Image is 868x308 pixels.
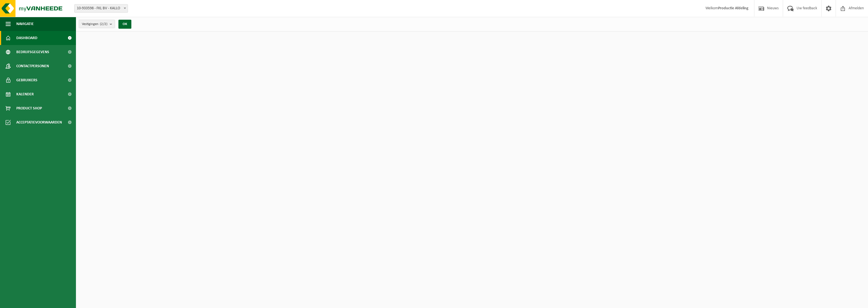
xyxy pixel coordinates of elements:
span: Product Shop [16,101,42,115]
count: (2/2) [100,22,107,26]
span: Bedrijfsgegevens [16,45,49,59]
span: Contactpersonen [16,59,49,73]
span: 10-933598 - FKL BV - KALLO [74,4,128,13]
button: OK [118,20,131,29]
span: Gebruikers [16,73,37,87]
span: Vestigingen [82,20,107,28]
span: Kalender [16,87,34,101]
span: Acceptatievoorwaarden [16,115,62,129]
strong: Productie Afdeling [718,6,748,10]
span: Navigatie [16,17,34,31]
span: 10-933598 - FKL BV - KALLO [75,5,128,12]
button: Vestigingen(2/2) [79,20,115,28]
span: Dashboard [16,31,37,45]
